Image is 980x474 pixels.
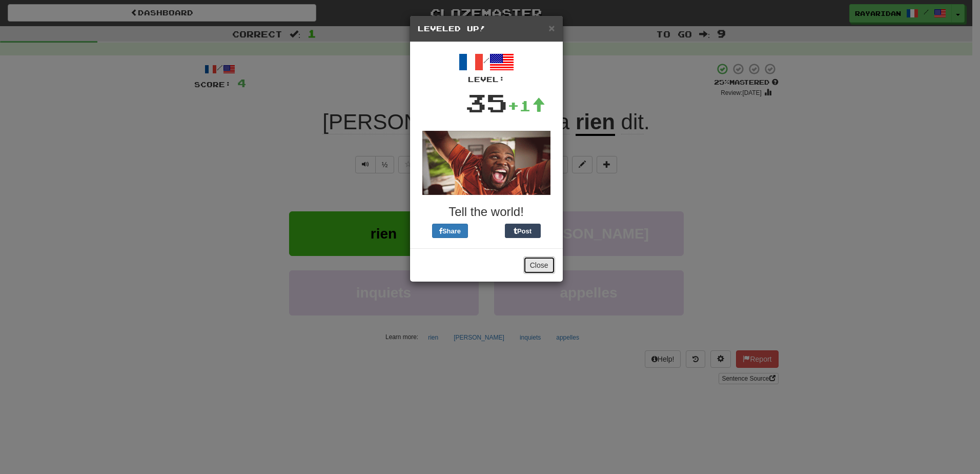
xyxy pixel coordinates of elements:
h3: Tell the world! [418,205,555,219]
button: Close [523,256,555,274]
img: anon-dude-dancing-749b357b783eda7f85c51e4a2e1ee5269fc79fcf7d6b6aa88849e9eb2203d151.gif [422,131,550,195]
div: 35 [465,85,507,121]
button: Post [505,224,541,238]
button: Close [548,23,555,33]
span: × [548,22,555,34]
div: +1 [507,95,545,116]
iframe: X Post Button [468,224,505,238]
h5: Leveled Up! [418,24,555,34]
div: Level: [418,74,555,85]
button: Share [432,224,468,238]
div: / [418,50,555,85]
